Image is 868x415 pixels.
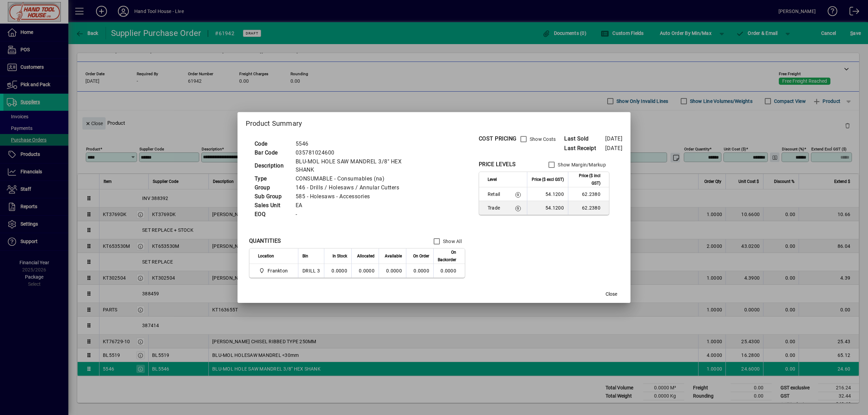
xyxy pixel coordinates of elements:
td: Type [251,174,292,183]
span: Price ($ incl GST) [572,172,600,187]
td: DRILL 3 [298,264,324,278]
label: Show All [442,238,462,245]
td: 54.1200 [527,187,568,201]
td: Code [251,139,292,148]
td: 0.0000 [351,264,379,278]
span: [DATE] [605,135,622,142]
span: On Order [413,252,429,260]
span: Last Sold [564,135,605,143]
td: BLU-MOL HOLE SAW MANDREL 3/8" HEX SHANK [292,157,417,174]
label: Show Costs [528,136,556,143]
td: Sub Group [251,192,292,201]
td: 62.2380 [568,187,609,201]
td: CONSUMABLE - Consumables (na) [292,174,417,183]
span: On Backorder [438,249,456,264]
span: Available [385,252,402,260]
td: Description [251,157,292,174]
span: Location [258,252,274,260]
span: Frankton [268,267,288,274]
div: PRICE LEVELS [479,160,516,169]
td: Sales Unit [251,201,292,210]
td: 54.1200 [527,201,568,215]
span: [DATE] [605,145,622,151]
td: 146 - Drills / Holesaws / Annular Cutters [292,183,417,192]
td: 0.0000 [324,264,351,278]
span: 0.0000 [413,268,429,273]
td: 0.0000 [433,264,465,278]
td: 585 - Holesaws - Accessories [292,192,417,201]
td: Group [251,183,292,192]
span: Level [488,176,497,183]
span: Frankton [258,267,291,275]
td: 035781024600 [292,148,417,157]
td: - [292,210,417,219]
td: 62.2380 [568,201,609,215]
td: EOQ [251,210,292,219]
td: 0.0000 [379,264,406,278]
span: Last Receipt [564,144,605,152]
div: COST PRICING [479,135,517,143]
span: Price ($ excl GST) [532,176,564,183]
td: EA [292,201,417,210]
span: Retail [488,191,506,198]
span: Allocated [357,252,375,260]
td: Bar Code [251,148,292,157]
span: Trade [488,204,506,211]
label: Show Margin/Markup [556,161,606,168]
span: Bin [302,252,308,260]
div: QUANTITIES [249,237,281,245]
span: In Stock [333,252,347,260]
td: 5546 [292,139,417,148]
button: Close [600,288,622,300]
span: Close [606,291,617,298]
h2: Product Summary [238,112,631,132]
